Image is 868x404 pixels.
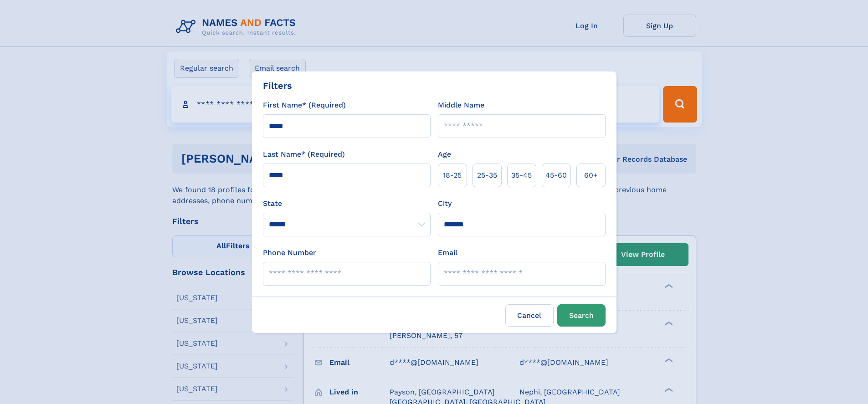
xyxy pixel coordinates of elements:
[263,247,316,258] label: Phone Number
[263,79,292,92] div: Filters
[557,304,606,327] button: Search
[505,304,554,327] label: Cancel
[545,170,567,181] span: 45‑60
[263,149,345,160] label: Last Name* (Required)
[438,247,457,258] label: Email
[438,100,484,111] label: Middle Name
[263,198,431,209] label: State
[263,100,346,111] label: First Name* (Required)
[584,170,598,181] span: 60+
[438,149,451,160] label: Age
[438,198,452,209] label: City
[443,170,462,181] span: 18‑25
[511,170,532,181] span: 35‑45
[477,170,497,181] span: 25‑35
